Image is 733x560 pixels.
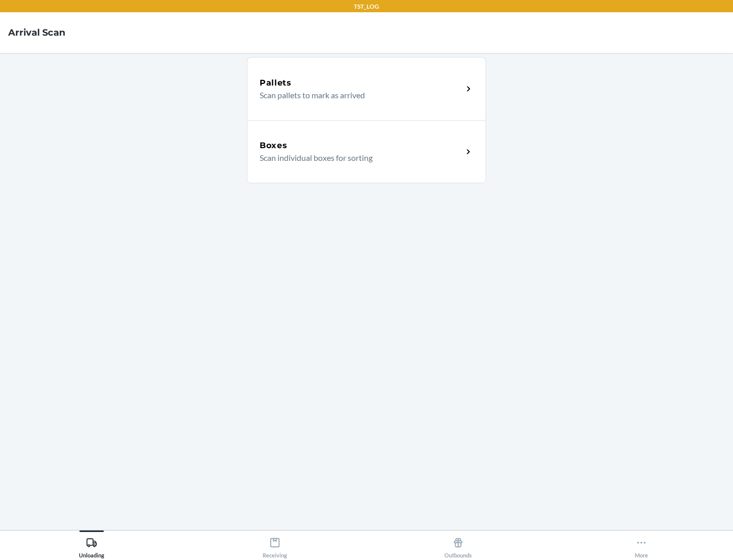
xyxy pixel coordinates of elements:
div: Unloading [79,533,104,558]
h4: Arrival Scan [8,26,65,39]
p: Scan individual boxes for sorting [260,152,455,164]
h5: Pallets [260,77,292,89]
div: Outbounds [444,533,472,558]
p: Scan pallets to mark as arrived [260,89,455,101]
p: TST_LOG [354,2,379,11]
div: Receiving [263,533,287,558]
button: Outbounds [366,530,550,558]
button: More [550,530,733,558]
a: PalletsScan pallets to mark as arrived [247,57,486,120]
button: Receiving [183,530,366,558]
h5: Boxes [260,139,288,152]
div: More [635,533,648,558]
a: BoxesScan individual boxes for sorting [247,120,486,183]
